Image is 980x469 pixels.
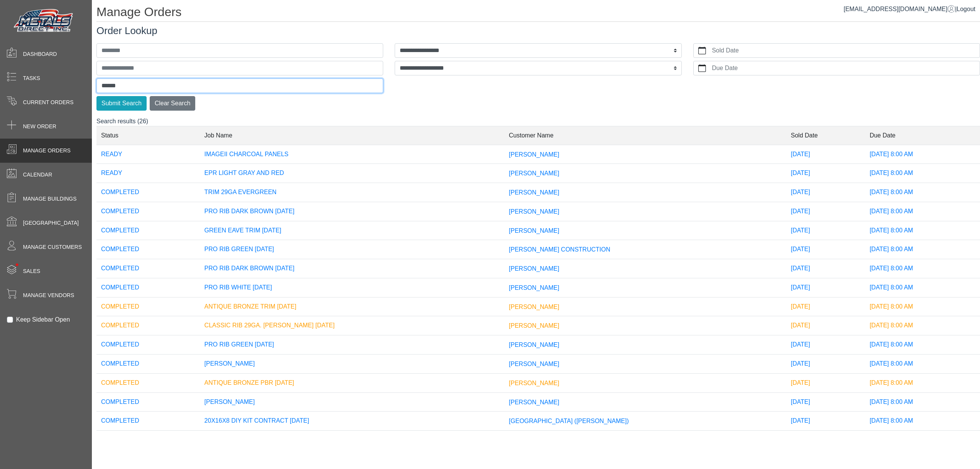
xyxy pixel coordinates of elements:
td: EPR LIGHT GRAY AND RED [200,164,504,183]
td: READY [96,164,200,183]
span: [PERSON_NAME] [509,399,559,405]
td: [DATE] [786,221,865,240]
span: New Order [23,123,56,131]
td: PRO RIB WHITE [DATE] [200,431,504,450]
td: ANTIQUE BRONZE TRIM [DATE] [200,297,504,316]
td: COMPLETED [96,183,200,202]
td: COMPLETED [96,335,200,355]
td: [DATE] [786,164,865,183]
td: PRO RIB DARK BROWN [DATE] [200,202,504,221]
td: GREEN EAVE TRIM [DATE] [200,221,504,240]
td: [DATE] 8:00 AM [865,202,980,221]
td: PRO RIB GREEN [DATE] [200,335,504,355]
td: [DATE] 8:00 AM [865,183,980,202]
span: [PERSON_NAME] [509,208,559,215]
td: PRO RIB GREEN [DATE] [200,240,504,259]
td: COMPLETED [96,240,200,259]
td: TRIM 29GA EVERGREEN [200,183,504,202]
td: [PERSON_NAME] [200,355,504,374]
td: [DATE] [786,297,865,316]
svg: calendar [698,47,706,54]
td: Sold Date [786,126,865,145]
h3: Order Lookup [96,25,980,37]
td: COMPLETED [96,202,200,221]
td: [DATE] [786,145,865,164]
label: Keep Sidebar Open [16,315,70,324]
span: Manage Orders [23,147,70,155]
div: Search results (26) [96,117,980,432]
td: [DATE] [786,392,865,412]
span: • [7,252,27,277]
td: Job Name [200,126,504,145]
td: [DATE] 8:00 AM [865,392,980,412]
span: [PERSON_NAME] [509,170,559,176]
td: COMPLETED [96,259,200,278]
td: [DATE] 8:00 AM [865,164,980,183]
td: PRO RIB DARK BROWN [DATE] [200,259,504,278]
td: [DATE] [786,202,865,221]
td: [DATE] 8:00 AM [865,373,980,392]
td: Status [96,126,200,145]
td: [DATE] 8:00 AM [865,259,980,278]
img: Metals Direct Inc Logo [11,7,77,35]
span: [PERSON_NAME] [509,189,559,196]
td: [DATE] 8:00 AM [865,278,980,297]
td: [DATE] 8:00 AM [865,221,980,240]
td: [DATE] 8:00 AM [865,316,980,335]
button: calendar [694,61,710,75]
td: [DATE] 8:00 AM [865,240,980,259]
span: [PERSON_NAME] [509,303,559,310]
div: | [844,5,975,14]
span: Manage Buildings [23,195,77,203]
span: Manage Vendors [23,291,74,299]
button: Clear Search [150,96,195,111]
span: [GEOGRAPHIC_DATA] [23,219,79,227]
button: calendar [694,44,710,57]
span: Dashboard [23,50,57,58]
td: [DATE] 8:00 AM [865,145,980,164]
svg: calendar [698,64,706,72]
span: [PERSON_NAME] [509,227,559,234]
span: [PERSON_NAME] [509,361,559,367]
td: [DATE] 8:00 AM [865,297,980,316]
span: Logout [957,6,975,12]
td: READY [96,145,200,164]
td: [DATE] [786,183,865,202]
td: [DATE] [786,259,865,278]
td: [DATE] 8:00 AM [865,431,980,450]
td: COMPLETED [96,278,200,297]
span: Current Orders [23,98,73,106]
td: [DATE] 8:00 AM [865,335,980,355]
td: [DATE] [786,373,865,392]
td: COMPLETED [96,316,200,335]
span: [PERSON_NAME] CONSTRUCTION [509,246,610,253]
td: 20X16X8 DIY KIT CONTRACT [DATE] [200,412,504,431]
td: Customer Name [504,126,786,145]
td: [DATE] [786,316,865,335]
td: COMPLETED [96,412,200,431]
label: Sold Date [710,44,980,57]
td: [DATE] [786,355,865,374]
label: Due Date [710,61,980,75]
span: [PERSON_NAME] [509,380,559,386]
span: [PERSON_NAME] [509,151,559,157]
span: Manage Customers [23,243,82,251]
td: [DATE] [786,335,865,355]
td: [DATE] 8:00 AM [865,412,980,431]
td: COMPLETED [96,431,200,450]
td: COMPLETED [96,392,200,412]
td: COMPLETED [96,355,200,374]
td: COMPLETED [96,373,200,392]
span: [PERSON_NAME] [509,322,559,329]
td: CLASSIC RIB 29GA. [PERSON_NAME] [DATE] [200,316,504,335]
td: PRO RIB WHITE [DATE] [200,278,504,297]
td: [PERSON_NAME] [200,392,504,412]
span: [PERSON_NAME] [509,265,559,272]
h1: Manage Orders [96,5,980,22]
td: [DATE] 8:00 AM [865,355,980,374]
span: Tasks [23,74,40,82]
span: [PERSON_NAME] [509,284,559,291]
a: [EMAIL_ADDRESS][DOMAIN_NAME] [844,6,955,12]
span: Sales [23,267,40,275]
